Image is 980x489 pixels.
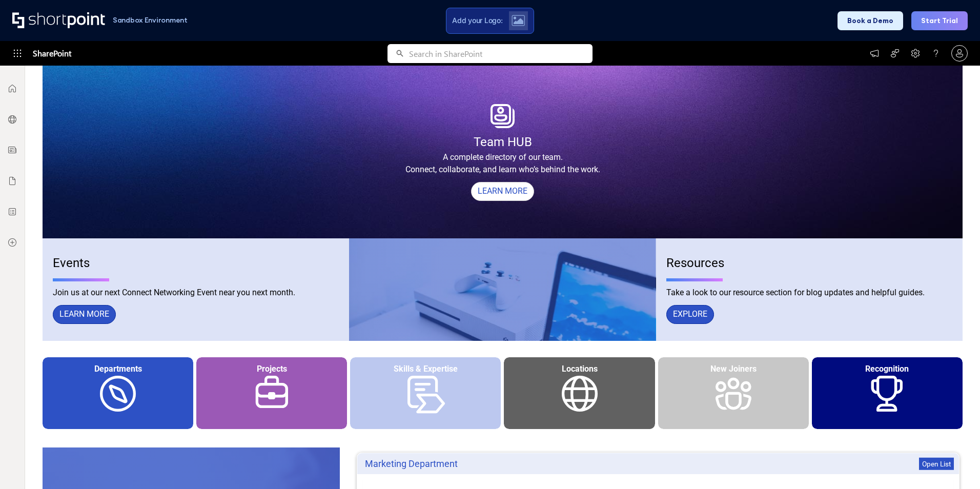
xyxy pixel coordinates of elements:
[508,364,650,374] div: Locations
[53,305,116,324] a: LEARN MORE
[795,370,980,489] iframe: Chat Widget
[113,17,188,23] h1: Sandbox Environment
[47,364,189,374] div: Departments
[471,182,534,201] a: LEARN MORE
[666,256,724,270] span: Resources
[53,288,295,297] span: Join us at our next Connect Networking Event near you next month.
[409,44,593,63] input: Search in SharePoint
[33,41,71,66] span: SharePoint
[911,11,968,30] button: Start Trial
[474,135,532,149] span: Team HUB
[452,16,502,25] span: Add your Logo:
[816,364,958,374] div: Recognition
[354,364,497,374] div: Skills & Expertise
[405,165,600,174] span: Connect, collaborate, and learn who’s behind the work.
[666,288,925,297] span: Take a look to our resource section for blog updates and helpful guides.
[53,256,90,270] span: Events
[512,15,525,26] img: Upload logo
[443,152,563,162] span: A complete directory of our team.
[662,364,805,374] div: New Joiners
[200,364,343,374] div: Projects
[666,305,714,324] a: EXPLORE
[838,11,903,30] button: Book a Demo
[365,458,458,469] span: Marketing Department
